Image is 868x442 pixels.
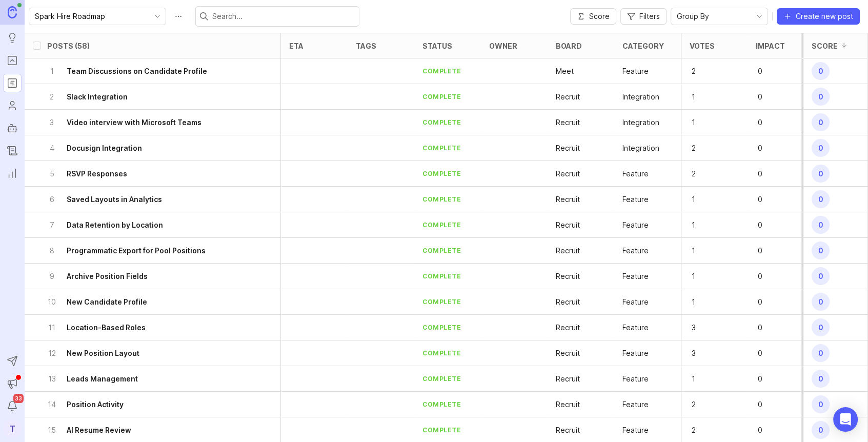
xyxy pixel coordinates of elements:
button: 5RSVP Responses [47,161,252,186]
a: Portal [3,51,22,70]
div: board [556,42,582,50]
p: 1 [690,244,721,258]
span: 0 [812,242,830,259]
a: Reporting [3,164,22,183]
div: Recruit [556,220,580,230]
button: 14Position Activity [47,392,252,417]
span: 0 [812,370,830,388]
p: 2 [690,423,721,437]
div: Recruit [556,297,580,307]
h6: Archive Position Fields [67,271,148,282]
p: 1 [47,66,56,76]
p: 3 [690,320,721,335]
p: Recruit [556,348,580,358]
div: Integration [622,117,659,128]
div: Integration [622,92,659,102]
button: Send to Autopilot [3,352,22,370]
p: 0 [756,397,788,412]
img: Canny Home [8,6,17,18]
div: T [3,419,22,438]
div: complete [422,297,461,306]
span: Group By [677,11,709,22]
button: Filters [620,8,667,25]
span: 0 [812,190,830,208]
p: 2 [690,141,721,155]
p: 0 [756,141,788,155]
span: 0 [812,165,830,183]
span: 0 [812,62,830,80]
p: 3 [690,346,721,360]
button: 1Team Discussions on Candidate Profile [47,58,252,84]
span: 0 [812,421,830,439]
a: Autopilot [3,119,22,137]
p: Meet [556,66,574,76]
div: Recruit [556,271,580,282]
p: 9 [47,271,56,282]
h6: AI Resume Review [67,425,131,435]
span: 0 [812,293,830,311]
p: 1 [690,192,721,207]
p: 1 [690,218,721,232]
p: Feature [622,220,649,230]
button: 8Programmatic Export for Pool Positions [47,238,252,263]
p: 11 [47,323,56,333]
p: Integration [622,143,659,153]
h6: New Position Layout [67,348,139,358]
button: 9Archive Position Fields [47,264,252,289]
div: status [422,42,452,50]
div: Feature [622,271,649,282]
div: Recruit [556,323,580,333]
div: tags [356,42,376,50]
p: Recruit [556,246,580,256]
span: 0 [812,216,830,234]
div: Recruit [556,425,580,435]
div: Posts (58) [47,42,90,50]
div: Recruit [556,169,580,179]
div: complete [422,426,461,434]
p: 12 [47,348,56,358]
div: complete [422,92,461,101]
button: 10New Candidate Profile [47,289,252,314]
button: 7Data Retention by Location [47,212,252,237]
span: 0 [812,267,830,285]
div: complete [422,246,461,255]
span: 0 [812,139,830,157]
p: 0 [756,244,788,258]
button: 12New Position Layout [47,340,252,366]
p: Recruit [556,194,580,205]
div: Recruit [556,92,580,102]
p: Feature [622,246,649,256]
div: complete [422,144,461,152]
p: 2 [690,167,721,181]
button: Notifications [3,397,22,415]
p: 0 [756,64,788,78]
span: 0 [812,88,830,106]
p: Feature [622,323,649,333]
p: 7 [47,220,56,230]
p: 0 [756,90,788,104]
h6: New Candidate Profile [67,297,147,307]
h6: Saved Layouts in Analytics [67,194,162,205]
div: Votes [690,42,715,50]
span: 0 [812,344,830,362]
div: toggle menu [29,8,166,25]
p: 2 [47,92,56,102]
div: Recruit [556,143,580,153]
button: 4Docusign Integration [47,135,252,160]
input: Search... [212,11,355,22]
p: Recruit [556,374,580,384]
p: Feature [622,399,649,410]
p: 1 [690,372,721,386]
button: Create new post [777,8,860,25]
p: 5 [47,169,56,179]
div: complete [422,323,461,332]
div: category [622,42,664,50]
span: 33 [13,394,24,403]
div: complete [422,374,461,383]
p: 3 [47,117,56,128]
h6: Slack Integration [67,92,128,102]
